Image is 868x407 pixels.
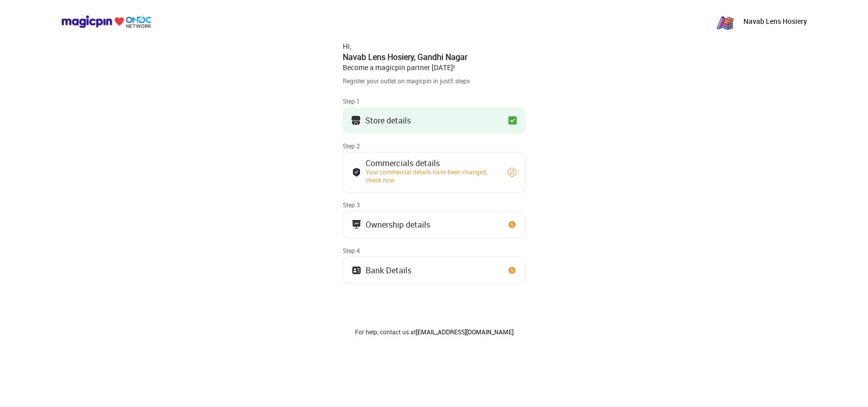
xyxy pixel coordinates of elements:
button: Commercials detailsYour commercial details have been changed, check now [343,152,526,193]
div: Navab Lens Hosiery , Gandhi Nagar [343,51,526,62]
img: ondc-logo-new-small.8a59708e.svg [61,15,152,28]
button: Ownership details [343,211,526,238]
a: [EMAIL_ADDRESS][DOMAIN_NAME] [416,328,514,336]
div: Step 4 [343,246,526,255]
div: Your commercial details have been changed, check now [366,168,498,184]
img: storeIcon.9b1f7264.svg [351,115,361,126]
img: ownership_icon.37569ceb.svg [351,265,362,275]
div: Ownership details [366,222,430,227]
div: Step 1 [343,97,526,105]
div: For help, contact us at [343,328,526,336]
img: clock_icon_new.67dbf243.svg [507,265,517,275]
div: Register your outlet on magicpin in just 5 steps [343,77,526,85]
img: refresh_circle.10b5a287.svg [507,167,517,177]
div: Bank Details [366,268,411,273]
img: clock_icon_new.67dbf243.svg [507,220,517,230]
img: zN8eeJ7_1yFC7u6ROh_yaNnuSMByXp4ytvKet0ObAKR-3G77a2RQhNqTzPi8_o_OMQ7Yu_PgX43RpeKyGayj_rdr-Pw [715,11,735,32]
p: Navab Lens Hosiery [743,16,807,26]
div: Step 3 [343,201,526,209]
img: commercials_icon.983f7837.svg [351,220,362,230]
button: Bank Details [343,257,526,284]
button: Store details [343,107,526,134]
div: Step 2 [343,142,526,150]
div: Commercials details [366,161,498,166]
div: Hi, Become a magicpin partner [DATE]! [343,41,526,73]
img: bank_details_tick.fdc3558c.svg [351,167,362,177]
img: checkbox_green.749048da.svg [507,115,518,126]
div: Store details [365,118,411,123]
